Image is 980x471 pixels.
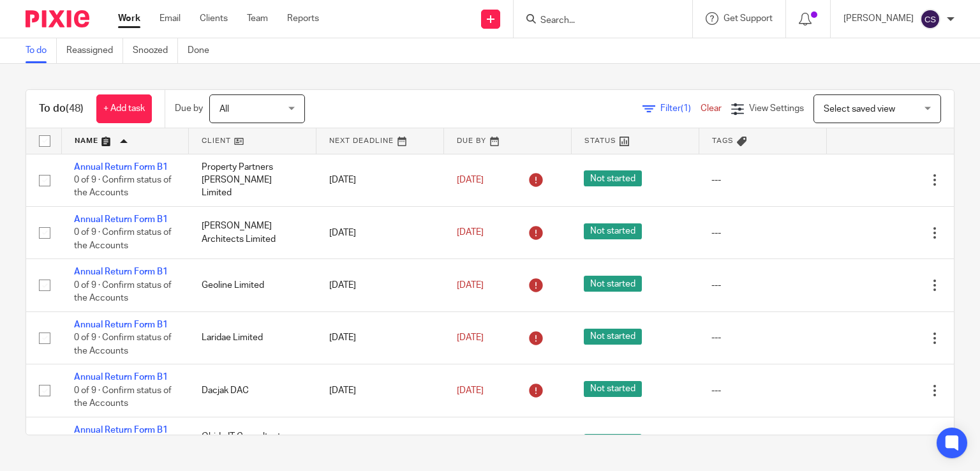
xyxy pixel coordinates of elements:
span: 0 of 9 · Confirm status of the Accounts [74,228,172,251]
a: Snoozed [133,38,178,63]
a: Reassigned [66,38,123,63]
td: Laridae Limited [189,311,316,364]
a: Email [160,12,181,25]
input: Search [539,15,654,27]
td: [DATE] [316,364,444,417]
div: --- [711,279,813,292]
img: svg%3E [920,9,940,29]
td: [PERSON_NAME] Architects Limited [189,206,316,258]
a: Done [188,38,219,63]
a: Annual Return Form B1 [74,215,168,224]
p: Due by [175,102,203,115]
td: [DATE] [316,206,444,258]
span: Not started [584,381,642,397]
span: [DATE] [457,228,484,237]
span: [DATE] [457,281,484,290]
span: Not started [584,223,642,239]
span: Get Support [724,14,773,23]
td: [DATE] [316,154,444,206]
span: Not started [584,434,642,450]
a: Team [247,12,268,25]
td: Geoline Limited [189,259,316,311]
span: [DATE] [457,176,484,184]
span: 0 of 9 · Confirm status of the Accounts [74,176,172,198]
span: 0 of 9 · Confirm status of the Accounts [74,333,172,355]
span: (1) [681,104,691,113]
a: To do [26,38,57,63]
div: --- [711,331,813,344]
span: Not started [584,329,642,345]
span: Not started [584,170,642,186]
span: View Settings [749,104,804,113]
span: Tags [712,137,734,144]
span: 0 of 9 · Confirm status of the Accounts [74,281,172,303]
td: Dacjak DAC [189,364,316,417]
a: Annual Return Form B1 [74,267,168,276]
td: Property Partners [PERSON_NAME] Limited [189,154,316,206]
div: --- [711,227,813,239]
a: + Add task [96,94,152,123]
h1: To do [39,102,84,116]
a: Clients [200,12,228,25]
td: [DATE] [316,417,444,469]
span: (48) [66,103,84,114]
img: Pixie [26,10,89,27]
div: --- [711,384,813,397]
a: Annual Return Form B1 [74,373,168,382]
div: --- [711,174,813,186]
td: Obide IT Consultants Limited [189,417,316,469]
p: [PERSON_NAME] [843,12,914,25]
span: 0 of 9 · Confirm status of the Accounts [74,386,172,408]
span: [DATE] [457,386,484,395]
span: All [219,105,229,114]
a: Annual Return Form B1 [74,426,168,435]
span: Filter [660,104,701,113]
td: [DATE] [316,311,444,364]
td: [DATE] [316,259,444,311]
a: Reports [287,12,319,25]
a: Annual Return Form B1 [74,163,168,172]
a: Annual Return Form B1 [74,320,168,329]
a: Clear [701,104,722,113]
a: Work [118,12,140,25]
span: Not started [584,276,642,292]
span: [DATE] [457,333,484,342]
span: Select saved view [824,105,895,114]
